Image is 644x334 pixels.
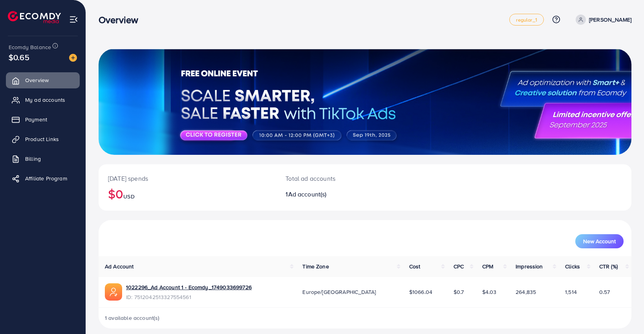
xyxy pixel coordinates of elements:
img: logo [8,11,61,23]
span: Europe/[GEOGRAPHIC_DATA] [302,288,376,296]
span: Affiliate Program [25,174,67,182]
span: $1066.04 [409,288,432,296]
p: [PERSON_NAME] [589,15,631,24]
p: Total ad accounts [285,174,400,183]
span: Cost [409,262,421,270]
img: menu [69,15,78,24]
a: Affiliate Program [6,171,80,186]
span: Impression [516,262,543,270]
a: [PERSON_NAME] [573,15,631,25]
span: 1 available account(s) [105,314,160,322]
span: regular_1 [516,17,537,22]
img: ic-ads-acc.e4c84228.svg [105,283,122,301]
span: $0.65 [9,51,29,63]
span: Product Links [25,135,59,143]
span: 264,835 [516,288,536,296]
span: 0.57 [599,288,610,296]
a: regular_1 [509,14,543,26]
h2: $0 [108,186,267,201]
a: Overview [6,72,80,88]
a: My ad accounts [6,92,80,108]
span: ID: 7512042513327554561 [126,293,252,301]
span: Ad Account [105,262,134,270]
span: 1,514 [565,288,577,296]
iframe: Chat [611,299,638,328]
span: My ad accounts [25,96,65,104]
h2: 1 [285,191,400,198]
span: Payment [25,116,47,123]
span: CTR (%) [599,262,618,270]
a: Product Links [6,131,80,147]
span: Time Zone [302,262,329,270]
img: image [69,54,77,62]
span: USD [123,193,134,200]
span: Overview [25,76,49,84]
a: Payment [6,112,80,127]
a: 1022296_Ad Account 1 - Ecomdy_1749033699726 [126,283,252,291]
button: New Account [575,234,624,248]
a: Billing [6,151,80,167]
span: Billing [25,155,41,163]
span: CPM [482,262,493,270]
span: $0.7 [454,288,464,296]
p: [DATE] spends [108,174,267,183]
span: $4.03 [482,288,497,296]
span: Ad account(s) [288,190,327,198]
span: New Account [583,239,616,244]
h3: Overview [99,14,145,26]
span: Ecomdy Balance [9,43,51,51]
span: CPC [454,262,464,270]
span: Clicks [565,262,580,270]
